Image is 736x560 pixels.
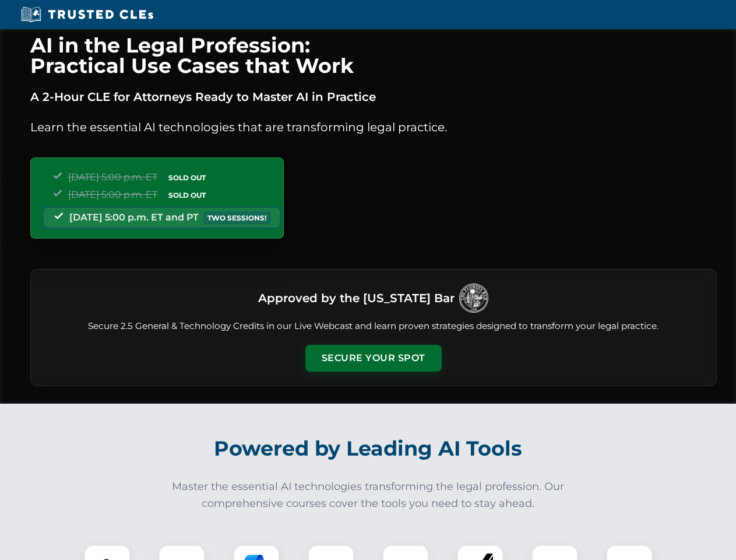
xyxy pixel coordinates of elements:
span: [DATE] 5:00 p.m. ET [68,189,157,200]
img: Logo [459,283,488,313]
span: SOLD OUT [164,171,210,184]
span: SOLD OUT [164,189,210,201]
p: A 2-Hour CLE for Attorneys Ready to Master AI in Practice [30,87,717,106]
p: Master the essential AI technologies transforming the legal profession. Our comprehensive courses... [164,478,572,512]
h3: Approved by the [US_STATE] Bar [258,288,455,309]
button: Secure Your Spot [305,345,442,372]
h2: Powered by Leading AI Tools [45,428,691,469]
h1: AI in the Legal Profession: Practical Use Cases that Work [30,35,717,76]
img: Trusted CLEs [17,6,157,23]
p: Learn the essential AI technologies that are transforming legal practice. [30,118,717,136]
p: Secure 2.5 General & Technology Credits in our Live Webcast and learn proven strategies designed ... [45,320,702,333]
span: [DATE] 5:00 p.m. ET [68,171,157,183]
